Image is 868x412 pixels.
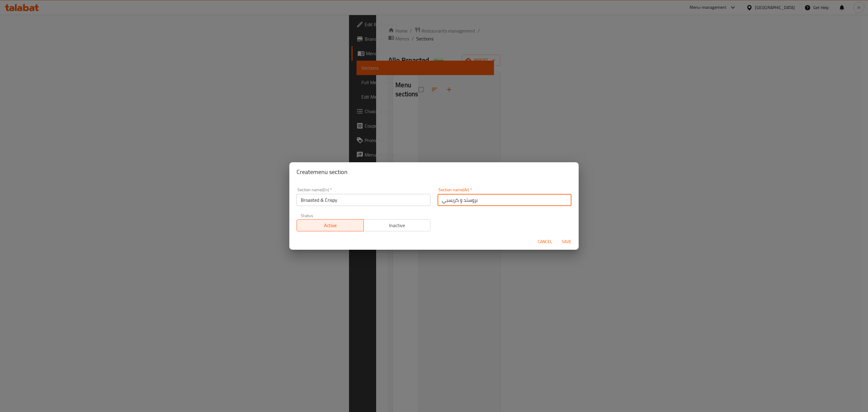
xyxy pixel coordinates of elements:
[297,194,430,206] input: Please enter section name(en)
[538,238,552,246] span: Cancel
[299,221,361,230] span: Active
[297,219,364,231] button: Active
[297,167,571,177] h2: Create menu section
[438,194,571,206] input: Please enter section name(ar)
[535,236,555,247] button: Cancel
[559,238,574,246] span: Save
[557,236,576,247] button: Save
[363,219,431,231] button: Inactive
[366,221,428,230] span: Inactive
